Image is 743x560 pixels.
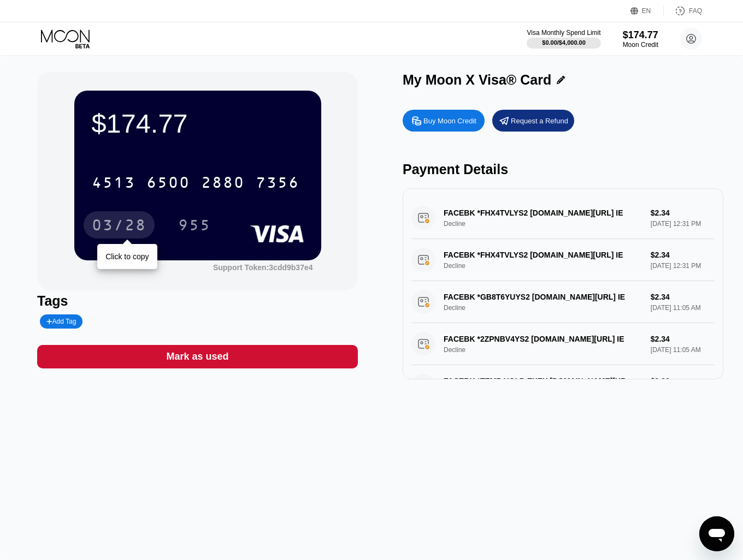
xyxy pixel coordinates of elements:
[92,175,135,193] div: 4513
[527,29,600,37] div: Visa Monthly Spend Limit
[403,72,551,88] div: My Moon X Visa® Card
[256,175,299,193] div: 7356
[423,116,476,126] div: Buy Moon Credit
[542,39,586,46] div: $0.00 / $4,000.00
[46,318,76,325] div: Add Tag
[699,516,734,551] iframe: Button to launch messaging window
[178,218,211,235] div: 955
[84,211,155,239] div: 03/28
[623,41,658,49] div: Moon Credit
[403,162,723,177] div: Payment Details
[40,314,82,329] div: Add Tag
[492,110,574,132] div: Request a Refund
[527,29,600,49] div: Visa Monthly Spend Limit$0.00/$4,000.00
[630,5,664,16] div: EN
[37,293,358,309] div: Tags
[623,29,658,41] div: $174.77
[623,29,658,49] div: $174.77Moon Credit
[511,116,568,126] div: Request a Refund
[213,263,313,272] div: Support Token: 3cdd9b37e4
[92,218,146,235] div: 03/28
[403,110,485,132] div: Buy Moon Credit
[170,211,219,239] div: 955
[642,7,651,15] div: EN
[213,263,313,272] div: Support Token:3cdd9b37e4
[85,169,306,196] div: 4513650028807356
[166,350,228,363] div: Mark as used
[689,7,702,15] div: FAQ
[37,345,358,368] div: Mark as used
[146,175,190,193] div: 6500
[664,5,702,16] div: FAQ
[201,175,245,193] div: 2880
[92,108,304,139] div: $174.77
[105,252,149,261] div: Click to copy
